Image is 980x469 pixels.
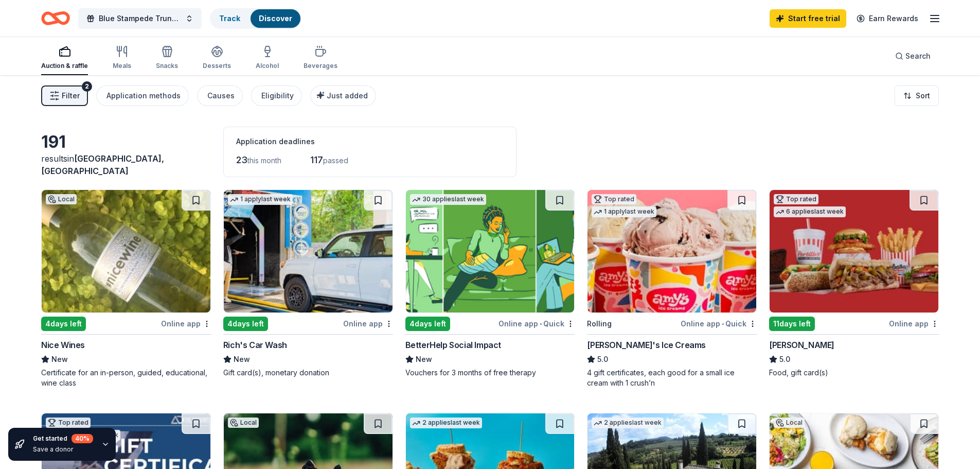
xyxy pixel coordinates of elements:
[82,81,92,92] div: 2
[416,353,432,366] span: New
[234,353,250,366] span: New
[722,320,724,328] span: •
[587,339,706,351] div: [PERSON_NAME]'s Ice Creams
[327,91,368,100] span: Just added
[769,189,939,378] a: Image for Portillo'sTop rated6 applieslast week11days leftOnline app[PERSON_NAME]5.0Food, gift ca...
[405,189,575,378] a: Image for BetterHelp Social Impact30 applieslast week4days leftOnline app•QuickBetterHelp Social ...
[41,85,88,106] button: Filter2
[223,317,268,331] div: 4 days left
[236,154,247,165] span: 23
[498,317,575,330] div: Online app Quick
[156,62,178,70] div: Snacks
[770,9,846,28] a: Start free trial
[113,62,131,70] div: Meals
[592,194,636,204] div: Top rated
[304,41,337,75] button: Beverages
[410,418,482,428] div: 2 applies last week
[905,50,931,62] span: Search
[156,41,178,75] button: Snacks
[304,62,337,70] div: Beverages
[323,156,348,165] span: passed
[207,90,235,102] div: Causes
[41,152,211,177] div: results
[41,339,85,351] div: Nice Wines
[887,46,939,66] button: Search
[223,339,287,351] div: Rich's Car Wash
[223,189,393,378] a: Image for Rich's Car Wash1 applylast week4days leftOnline appRich's Car WashNewGift card(s), mone...
[224,190,393,312] img: Image for Rich's Car Wash
[41,41,88,75] button: Auction & raffle
[113,41,131,75] button: Meals
[197,85,243,106] button: Causes
[203,62,231,70] div: Desserts
[769,339,834,351] div: [PERSON_NAME]
[51,353,68,366] span: New
[774,206,846,217] div: 6 applies last week
[259,14,292,23] a: Discover
[310,85,376,106] button: Just added
[770,190,938,312] img: Image for Portillo's
[41,368,211,388] div: Certificate for an in-person, guided, educational, wine class
[592,418,664,428] div: 2 applies last week
[33,445,93,454] div: Save a donor
[210,8,301,29] button: TrackDiscover
[33,434,93,443] div: Get started
[223,368,393,378] div: Gift card(s), monetary donation
[343,317,393,330] div: Online app
[895,85,939,106] button: Sort
[681,317,757,330] div: Online app Quick
[46,418,91,428] div: Top rated
[41,153,164,176] span: [GEOGRAPHIC_DATA], [GEOGRAPHIC_DATA]
[410,194,486,205] div: 30 applies last week
[540,320,542,328] span: •
[96,85,189,106] button: Application methods
[41,317,86,331] div: 4 days left
[247,156,281,165] span: this month
[106,90,181,102] div: Application methods
[256,62,279,70] div: Alcohol
[41,132,211,152] div: 191
[78,8,202,29] button: Blue Stampede Trunk or Treat
[46,194,77,204] div: Local
[99,12,181,25] span: Blue Stampede Trunk or Treat
[850,9,924,28] a: Earn Rewards
[779,353,790,366] span: 5.0
[203,41,231,75] button: Desserts
[769,317,815,331] div: 11 days left
[62,90,80,102] span: Filter
[769,368,939,378] div: Food, gift card(s)
[42,190,210,312] img: Image for Nice Wines
[251,85,302,106] button: Eligibility
[774,418,805,428] div: Local
[228,418,259,428] div: Local
[310,154,323,165] span: 117
[592,206,656,217] div: 1 apply last week
[405,317,450,331] div: 4 days left
[405,368,575,378] div: Vouchers for 3 months of free therapy
[161,317,211,330] div: Online app
[406,190,575,312] img: Image for BetterHelp Social Impact
[597,353,608,366] span: 5.0
[261,90,294,102] div: Eligibility
[219,14,240,23] a: Track
[587,190,756,312] img: Image for Amy's Ice Creams
[889,317,939,330] div: Online app
[587,368,757,388] div: 4 gift certificates, each good for a small ice cream with 1 crush’n
[916,90,930,102] span: Sort
[41,189,211,388] a: Image for Nice WinesLocal4days leftOnline appNice WinesNewCertificate for an in-person, guided, e...
[228,194,293,205] div: 1 apply last week
[587,189,757,388] a: Image for Amy's Ice CreamsTop rated1 applylast weekRollingOnline app•Quick[PERSON_NAME]'s Ice Cre...
[256,41,279,75] button: Alcohol
[236,135,504,148] div: Application deadlines
[41,153,164,176] span: in
[587,318,612,330] div: Rolling
[72,434,93,443] div: 40 %
[41,62,88,70] div: Auction & raffle
[41,6,70,30] a: Home
[774,194,818,204] div: Top rated
[405,339,501,351] div: BetterHelp Social Impact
